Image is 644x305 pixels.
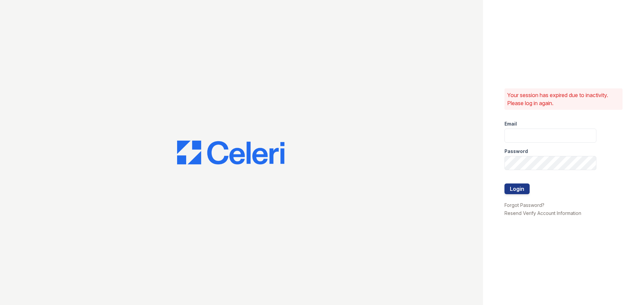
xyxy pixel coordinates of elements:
a: Forgot Password? [504,202,544,208]
img: CE_Logo_Blue-a8612792a0a2168367f1c8372b55b34899dd931a85d93a1a3d3e32e68fde9ad4.png [177,141,284,165]
label: Email [504,121,517,127]
label: Password [504,148,528,155]
p: Your session has expired due to inactivity. Please log in again. [507,91,620,107]
a: Resend Verify Account Information [504,210,581,216]
button: Login [504,183,530,194]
